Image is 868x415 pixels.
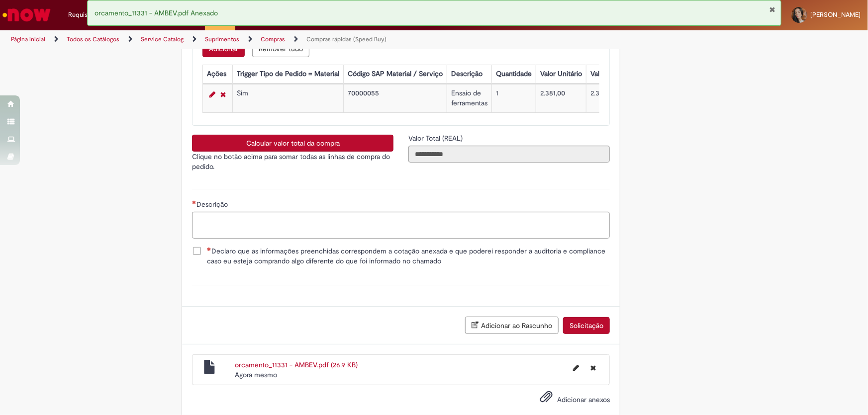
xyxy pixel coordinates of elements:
span: Requisições [68,10,103,20]
textarea: Descrição [192,212,610,239]
span: Agora mesmo [235,370,277,379]
ul: Trilhas de página [7,30,571,49]
button: Add a row for Lista de Itens [202,40,245,57]
a: Página inicial [11,35,45,43]
td: 70000055 [344,84,447,113]
a: Compras [261,35,285,43]
a: Compras rápidas (Speed Buy) [306,35,386,43]
th: Ações [203,65,233,83]
img: ServiceNow [1,5,52,25]
th: Valor Unitário [536,65,586,83]
button: Calcular valor total da compra [192,135,393,152]
span: Declaro que as informações preenchidas correspondem a cotação anexada e que poderei responder a a... [207,246,610,266]
input: Valor Total (REAL) [408,146,610,163]
th: Trigger Tipo de Pedido = Material [233,65,344,83]
td: 1 [492,84,536,113]
a: Todos os Catálogos [67,35,119,43]
button: Adicionar ao Rascunho [465,317,559,334]
td: Sim [233,84,344,113]
button: Excluir orcamento_11331 - AMBEV.pdf [584,360,602,376]
button: Adicionar anexos [537,388,555,411]
span: Necessários [207,247,211,251]
a: Remover linha 1 [218,88,228,100]
span: Somente leitura - Valor Total (REAL) [408,134,465,143]
label: Somente leitura - Valor Total (REAL) [408,133,465,143]
span: Adicionar anexos [557,395,610,404]
td: 2.381,00 [586,84,650,113]
td: Ensaio de ferramentas [447,84,492,113]
span: [PERSON_NAME] [810,10,861,19]
th: Quantidade [492,65,536,83]
a: Editar Linha 1 [207,88,218,100]
span: Necessários [192,200,196,204]
time: 30/09/2025 11:35:27 [235,370,277,379]
button: Remove all rows for Lista de Itens [252,40,309,57]
span: orcamento_11331 - AMBEV.pdf Anexado [95,8,218,17]
button: Fechar Notificação [770,5,776,13]
button: Solicitação [563,317,610,334]
a: Service Catalog [141,35,184,43]
p: Clique no botão acima para somar todas as linhas de compra do pedido. [192,152,393,171]
td: 2.381,00 [536,84,586,113]
th: Código SAP Material / Serviço [344,65,447,83]
button: Editar nome de arquivo orcamento_11331 - AMBEV.pdf [567,360,585,376]
span: Descrição [196,200,230,209]
a: Suprimentos [205,35,239,43]
a: orcamento_11331 - AMBEV.pdf (26.9 KB) [235,360,358,369]
th: Descrição [447,65,492,83]
th: Valor Total Moeda [586,65,650,83]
